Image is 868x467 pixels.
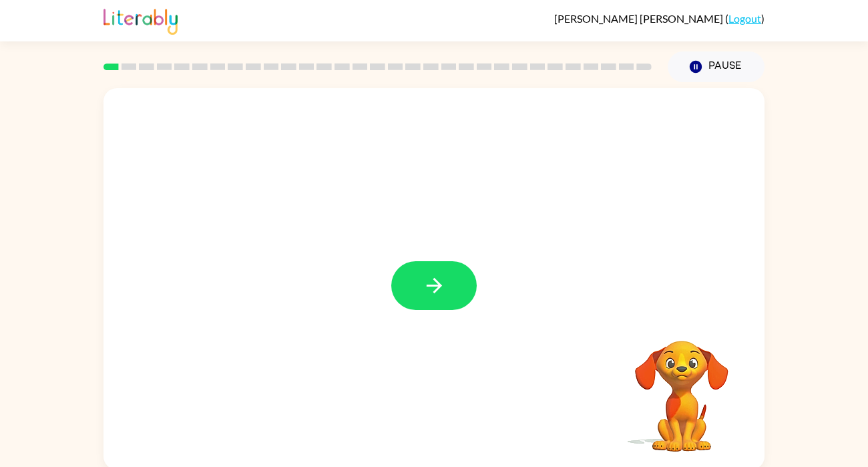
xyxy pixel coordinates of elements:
[728,12,761,25] a: Logout
[554,12,765,25] div: ( )
[103,5,178,35] img: Literably
[554,12,725,25] span: [PERSON_NAME] [PERSON_NAME]
[668,51,765,82] button: Pause
[615,320,748,454] video: Your browser must support playing .mp4 files to use Literably. Please try using another browser.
